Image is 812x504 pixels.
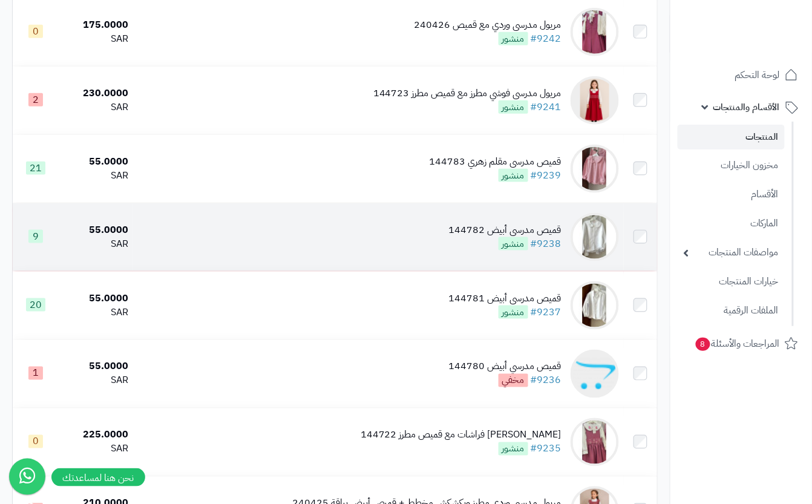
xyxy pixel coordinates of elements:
a: #9237 [531,305,562,319]
span: 8 [695,338,711,352]
img: قميص مدرسي أبيض 144782 [571,213,619,261]
div: مريول مدرسي فوشي مطرز مع قميص مطرز 144723 [373,87,562,100]
span: منشور [499,100,528,114]
a: #9235 [531,442,562,456]
a: لوحة التحكم [678,61,805,90]
div: 55.0000 [64,360,128,374]
div: قميص مدرسي مقلم زهري 144783 [430,155,562,169]
div: SAR [64,32,128,46]
a: خيارات المنتجات [678,269,785,295]
div: قميص مدرسي أبيض 144782 [449,223,562,237]
span: 2 [28,93,43,106]
div: مريول مدرسي وردي مع قميص 240426 [414,18,562,32]
div: قميص مدرسي أبيض 144780 [449,360,562,374]
span: منشور [499,442,528,456]
span: منشور [499,237,528,250]
div: 230.0000 [64,87,128,100]
span: منشور [499,169,528,182]
div: قميص مدرسي أبيض 144781 [449,292,562,306]
img: قميص مدرسي أبيض 144781 [571,281,619,330]
a: الماركات [678,211,785,237]
span: 0 [28,25,43,38]
div: SAR [64,169,128,183]
span: 9 [28,230,43,243]
img: مريول مدرسي فوشي مطرز مع قميص مطرز 144723 [571,76,619,125]
a: المنتجات [678,125,785,149]
span: 20 [26,298,45,312]
img: قميص مدرسي مقلم زهري 144783 [571,145,619,193]
a: الملفات الرقمية [678,298,785,324]
img: مريول مدرسي وردي مع قميص 240426 [571,8,619,56]
div: SAR [64,100,128,114]
a: مخزون الخيارات [678,152,785,178]
a: #9236 [531,373,562,388]
div: 55.0000 [64,292,128,306]
img: قميص مدرسي أبيض 144780 [571,350,619,398]
img: logo-2.png [730,18,801,43]
div: [PERSON_NAME] فراشات مع قميص مطرز 144722 [361,428,562,442]
div: 55.0000 [64,155,128,169]
a: مواصفات المنتجات [678,240,785,266]
div: 175.0000 [64,18,128,32]
span: 21 [26,162,45,175]
a: #9242 [531,31,562,46]
a: المراجعات والأسئلة8 [678,329,805,358]
a: #9238 [531,237,562,251]
span: 1 [28,367,43,380]
span: مخفي [499,374,528,387]
span: 0 [28,435,43,448]
div: 55.0000 [64,223,128,237]
div: SAR [64,237,128,251]
a: #9239 [531,168,562,183]
img: مريول مدرسي وردي مطرز فراشات مع قميص مطرز 144722 [571,418,619,466]
div: SAR [64,374,128,388]
span: الأقسام والمنتجات [713,99,780,116]
div: 225.0000 [64,428,128,442]
span: لوحة التحكم [735,67,780,83]
span: منشور [499,32,528,45]
a: #9241 [531,100,562,114]
a: الأقسام [678,182,785,208]
div: SAR [64,442,128,456]
span: منشور [499,306,528,319]
div: SAR [64,306,128,319]
span: المراجعات والأسئلة [695,335,780,352]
